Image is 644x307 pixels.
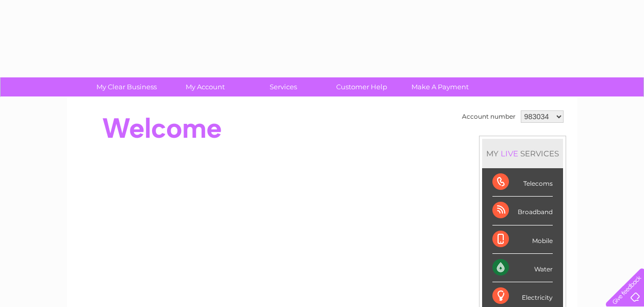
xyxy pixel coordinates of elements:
div: Telecoms [492,168,553,197]
div: LIVE [499,149,520,158]
a: Customer Help [319,77,404,96]
div: MY SERVICES [482,139,563,168]
a: My Account [162,77,247,96]
td: Account number [459,108,518,125]
div: Mobile [492,225,553,254]
div: Water [492,254,553,282]
a: Services [241,77,326,96]
a: Make A Payment [398,77,483,96]
a: My Clear Business [84,77,169,96]
div: Broadband [492,197,553,225]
